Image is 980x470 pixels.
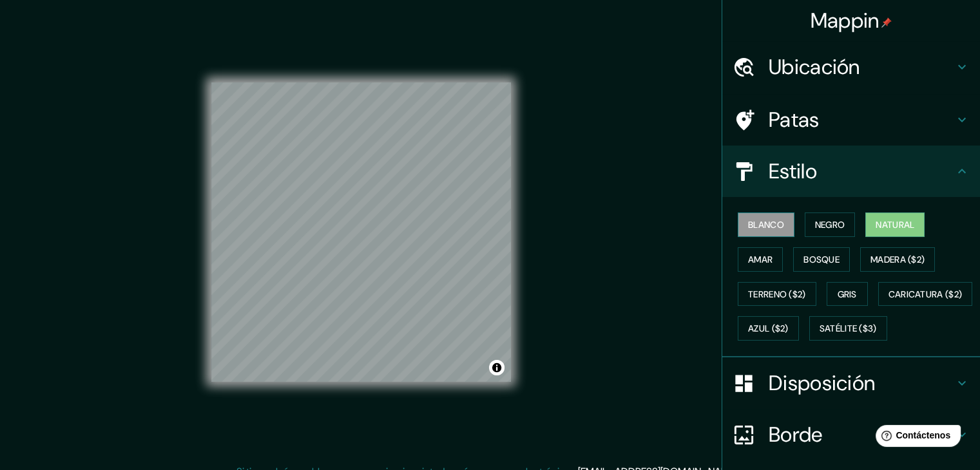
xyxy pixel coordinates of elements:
div: Estilo [722,146,980,197]
button: Terreno ($2) [738,282,816,306]
button: Activar o desactivar atribución [489,360,504,375]
button: Bosque [793,247,850,272]
img: pin-icon.png [881,17,892,28]
div: Patas [722,94,980,146]
button: Caricatura ($2) [878,282,973,306]
iframe: Lanzador de widgets de ayuda [865,420,966,456]
font: Patas [769,106,820,133]
font: Amar [748,254,773,265]
font: Bosque [803,254,840,265]
font: Terreno ($2) [748,288,806,300]
button: Azul ($2) [738,316,799,341]
div: Borde [722,409,980,460]
font: Mappin [811,7,879,34]
font: Borde [769,421,823,448]
font: Negro [815,219,845,230]
font: Natural [876,219,914,230]
font: Satélite ($3) [820,323,877,335]
font: Madera ($2) [870,254,925,265]
font: Blanco [748,219,784,230]
font: Estilo [769,158,817,185]
button: Satélite ($3) [809,316,887,341]
div: Ubicación [722,41,980,93]
font: Gris [838,288,857,300]
button: Natural [865,212,925,237]
button: Madera ($2) [860,247,935,272]
canvas: Mapa [211,82,511,382]
font: Caricatura ($2) [889,288,963,300]
font: Azul ($2) [748,323,789,335]
div: Disposición [722,357,980,409]
button: Amar [738,247,783,272]
font: Ubicación [769,53,860,80]
button: Blanco [738,212,794,237]
font: Disposición [769,370,875,397]
button: Negro [805,212,856,237]
button: Gris [827,282,868,306]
